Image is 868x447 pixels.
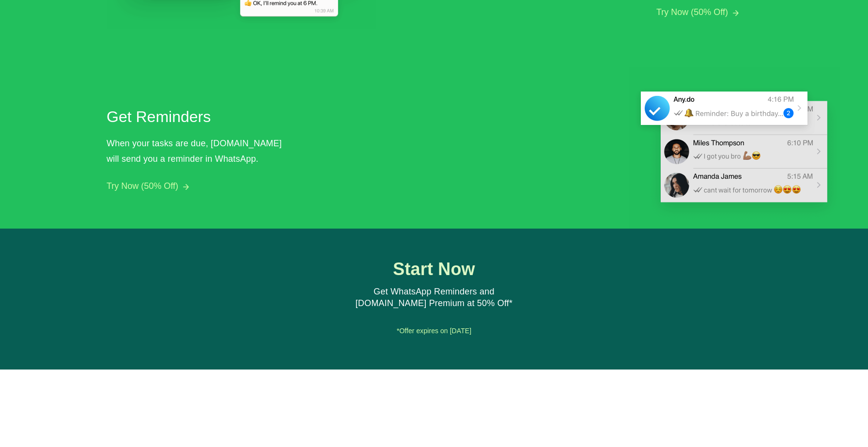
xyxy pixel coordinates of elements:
[183,184,189,190] img: arrow
[107,136,291,167] div: When your tasks are due, [DOMAIN_NAME] will send you a reminder in WhatsApp.
[733,10,739,16] img: arrow
[629,67,840,229] img: Get Reminders in WhatsApp
[344,286,524,309] div: Get WhatsApp Reminders and [DOMAIN_NAME] Premium at 50% Off*
[107,181,178,191] button: Try Now (50% Off)
[294,324,574,339] div: *Offer expires on [DATE]
[656,7,728,17] button: Try Now (50% Off)
[107,105,286,128] h2: Get Reminders
[344,260,524,279] h1: Start Now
